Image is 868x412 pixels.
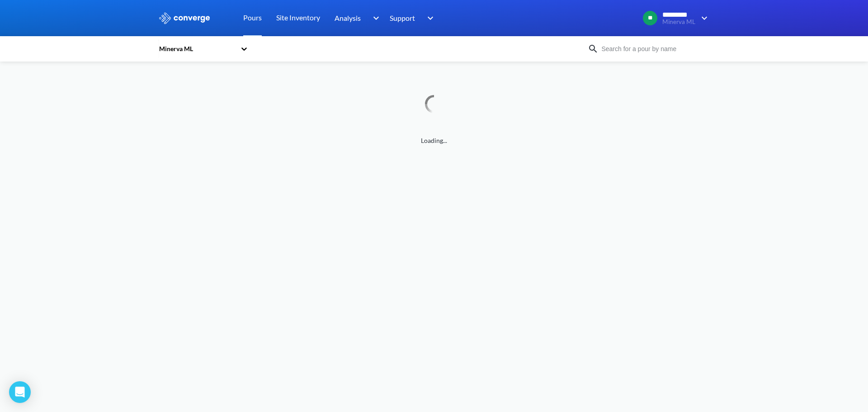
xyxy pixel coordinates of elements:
[662,19,695,25] span: Minerva ML
[367,13,382,24] img: downArrow.svg
[158,44,236,54] div: Minerva ML
[335,12,361,24] span: Analysis
[390,12,415,24] span: Support
[695,13,710,24] img: downArrow.svg
[158,12,211,24] img: logo_ewhite.svg
[9,381,31,403] div: Open Intercom Messenger
[588,43,599,54] img: icon-search.svg
[158,136,710,146] span: Loading...
[599,44,708,54] input: Search for a pour by name
[421,13,436,24] img: downArrow.svg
